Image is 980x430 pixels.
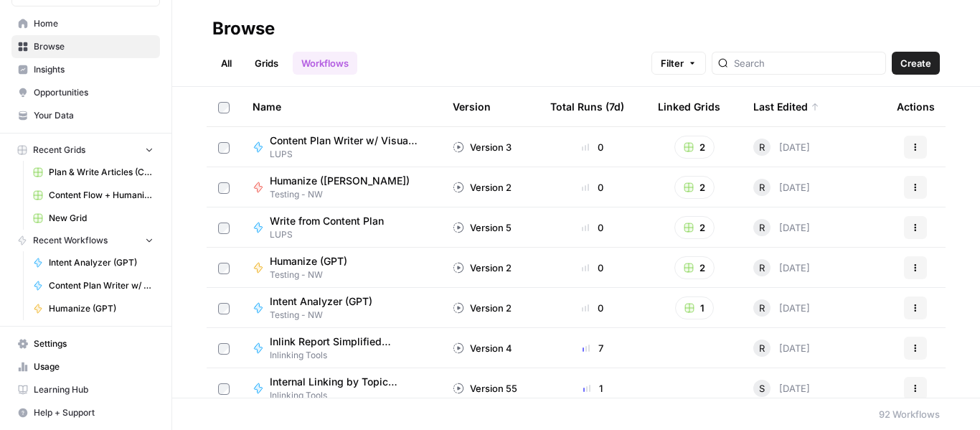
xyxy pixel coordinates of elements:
[253,134,430,161] a: Content Plan Writer w/ Visual SuggestionsLUPS
[253,335,430,362] a: Inlink Report Simplified Checklist BuilderInlinking Tools
[253,294,430,322] a: Intent Analyzer (GPT)Testing - NW
[270,188,421,201] span: Testing - NW
[33,234,108,247] span: Recent Workflows
[734,56,880,70] input: Search
[550,341,635,355] div: 7
[270,214,384,228] span: Write from Content Plan
[453,261,512,275] div: Version 2
[212,52,240,75] a: All
[253,87,430,126] div: Name
[550,301,635,315] div: 0
[11,12,160,35] a: Home
[34,86,154,99] span: Opportunities
[293,52,357,75] a: Workflows
[11,332,160,355] a: Settings
[674,256,715,279] button: 2
[550,261,635,275] div: 0
[49,166,154,179] span: Plan & Write Articles (COM)
[270,309,384,322] span: Testing - NW
[658,87,720,126] div: Linked Grids
[49,302,154,315] span: Humanize (GPT)
[253,174,430,201] a: Humanize ([PERSON_NAME])Testing - NW
[453,87,491,126] div: Version
[49,279,154,292] span: Content Plan Writer w/ Visual Suggestions
[27,184,160,207] a: Content Flow + Humanize
[11,401,160,424] button: Help + Support
[34,383,154,396] span: Learning Hub
[550,180,635,195] div: 0
[759,341,765,355] span: R
[759,180,765,195] span: R
[270,254,347,268] span: Humanize (GPT)
[270,228,395,241] span: LUPS
[270,134,418,148] span: Content Plan Writer w/ Visual Suggestions
[33,144,85,156] span: Recent Grids
[879,407,940,421] div: 92 Workflows
[453,341,512,355] div: Version 4
[34,40,154,53] span: Browse
[759,140,765,154] span: R
[550,140,635,154] div: 0
[550,220,635,235] div: 0
[270,375,418,389] span: Internal Linking by Topic (JSON output)
[34,406,154,419] span: Help + Support
[270,148,430,161] span: LUPS
[759,261,765,275] span: R
[27,297,160,320] a: Humanize (GPT)
[675,296,714,319] button: 1
[27,274,160,297] a: Content Plan Writer w/ Visual Suggestions
[651,52,706,75] button: Filter
[253,214,430,241] a: Write from Content PlanLUPS
[661,56,684,70] span: Filter
[753,219,810,236] div: [DATE]
[11,355,160,378] a: Usage
[11,58,160,81] a: Insights
[753,259,810,276] div: [DATE]
[11,139,160,161] button: Recent Grids
[674,216,715,239] button: 2
[34,109,154,122] span: Your Data
[550,87,624,126] div: Total Runs (7d)
[270,268,359,281] span: Testing - NW
[34,17,154,30] span: Home
[11,378,160,401] a: Learning Hub
[453,381,517,396] div: Version 55
[270,294,372,309] span: Intent Analyzer (GPT)
[34,337,154,350] span: Settings
[270,349,430,362] span: Inlinking Tools
[753,87,819,126] div: Last Edited
[900,56,931,70] span: Create
[11,81,160,104] a: Opportunities
[27,207,160,230] a: New Grid
[27,161,160,184] a: Plan & Write Articles (COM)
[753,139,810,156] div: [DATE]
[753,299,810,317] div: [DATE]
[753,380,810,397] div: [DATE]
[34,360,154,373] span: Usage
[270,174,410,188] span: Humanize ([PERSON_NAME])
[49,212,154,225] span: New Grid
[253,254,430,281] a: Humanize (GPT)Testing - NW
[11,35,160,58] a: Browse
[897,87,935,126] div: Actions
[27,251,160,274] a: Intent Analyzer (GPT)
[212,17,275,40] div: Browse
[453,301,512,315] div: Version 2
[759,220,765,235] span: R
[246,52,287,75] a: Grids
[453,140,512,154] div: Version 3
[753,179,810,196] div: [DATE]
[270,335,418,349] span: Inlink Report Simplified Checklist Builder
[674,136,715,159] button: 2
[759,381,765,396] span: S
[49,256,154,269] span: Intent Analyzer (GPT)
[34,63,154,76] span: Insights
[453,220,512,235] div: Version 5
[892,52,940,75] button: Create
[759,301,765,315] span: R
[253,375,430,402] a: Internal Linking by Topic (JSON output)Inlinking Tools
[674,176,715,199] button: 2
[11,104,160,127] a: Your Data
[550,381,635,396] div: 1
[453,180,512,195] div: Version 2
